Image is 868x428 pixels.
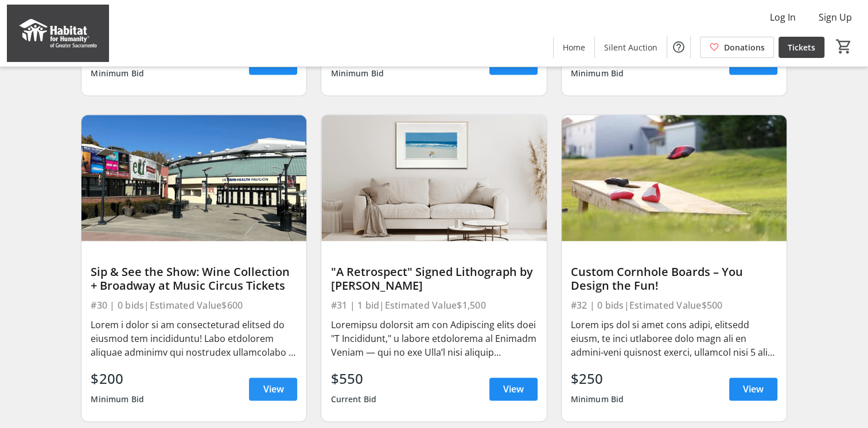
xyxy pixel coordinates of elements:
[330,389,376,410] div: Current Bid
[330,63,384,84] div: Minimum Bid
[489,378,538,400] a: View
[729,378,777,400] a: View
[571,318,777,359] div: Lorem ips dol si amet cons adipi, elitsedd eiusm, te inci utlaboree dolo magn ali en admini-veni ...
[770,10,796,24] span: Log In
[779,37,824,58] a: Tickets
[321,115,546,242] img: "A Retrospect" Signed Lithograph by Gregory Kondos
[834,36,854,57] button: Cart
[571,297,777,313] div: #32 | 0 bids | Estimated Value $500
[489,52,538,75] a: View
[595,37,667,58] a: Silent Auction
[761,8,805,26] button: Log In
[81,115,306,242] img: Sip & See the Show: Wine Collection + Broadway at Music Circus Tickets
[788,41,815,53] span: Tickets
[91,297,297,313] div: #30 | 0 bids | Estimated Value $600
[7,5,109,62] img: Habitat for Humanity of Greater Sacramento's Logo
[563,41,585,53] span: Home
[729,52,777,75] a: View
[91,318,297,359] div: Lorem i dolor si am consecteturad elitsed do eiusmod tem incididuntu! Labo etdolorem aliquae admi...
[809,8,861,26] button: Sign Up
[263,382,283,396] span: View
[700,37,774,58] a: Donations
[503,382,524,396] span: View
[330,368,376,389] div: $550
[554,37,594,58] a: Home
[819,10,852,24] span: Sign Up
[91,265,297,293] div: Sip & See the Show: Wine Collection + Broadway at Music Circus Tickets
[571,389,624,410] div: Minimum Bid
[91,389,144,410] div: Minimum Bid
[91,63,144,84] div: Minimum Bid
[330,297,537,313] div: #31 | 1 bid | Estimated Value $1,500
[571,63,624,84] div: Minimum Bid
[330,318,537,359] div: Loremipsu dolorsit am con Adipiscing elits doei "T Incididunt," u labore etdolorema al Enimadm Ve...
[604,41,657,53] span: Silent Auction
[743,382,764,396] span: View
[724,41,765,53] span: Donations
[91,368,144,389] div: $200
[571,368,624,389] div: $250
[330,265,537,293] div: "A Retrospect" Signed Lithograph by [PERSON_NAME]
[571,265,777,293] div: Custom Cornhole Boards – You Design the Fun!
[667,36,690,59] button: Help
[562,115,787,242] img: Custom Cornhole Boards – You Design the Fun!
[249,52,297,75] a: View
[249,378,297,400] a: View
